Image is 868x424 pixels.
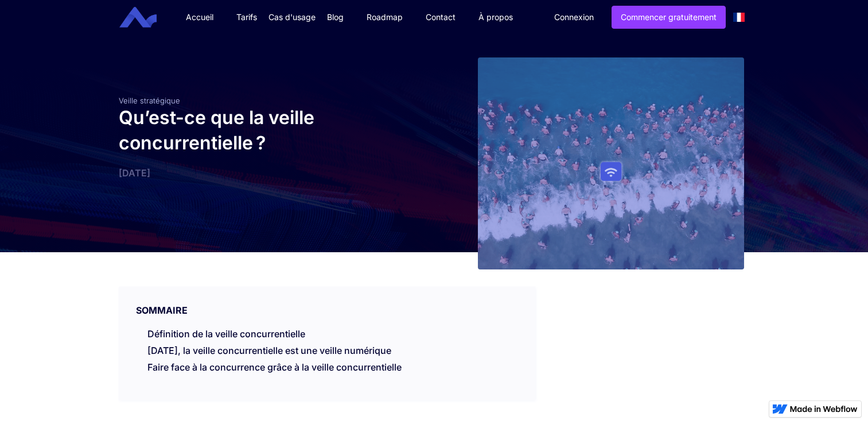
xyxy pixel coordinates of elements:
div: SOMMAIRE [119,287,536,317]
div: Veille stratégique [119,96,429,105]
a: Faire face à la concurrence grâce à la veille concurrentielle [147,361,402,373]
a: Connexion [546,6,602,28]
a: Définition de la veille concurrentielle [147,328,305,340]
a: Commencer gratuitement [612,6,726,29]
img: Made in Webflow [790,406,858,413]
div: [DATE] [119,167,429,179]
h1: Qu’est-ce que la veille concurrentielle ? [119,105,429,156]
a: home [128,7,165,28]
div: Cas d'usage [268,11,316,23]
a: [DATE], la veille concurrentielle est une veille numérique [147,345,391,356]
